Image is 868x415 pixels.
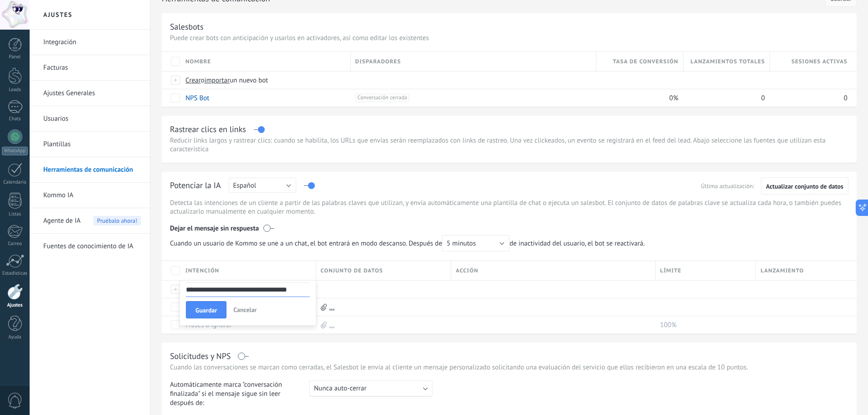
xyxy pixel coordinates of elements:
span: 0 [844,94,847,102]
a: Plantillas [43,132,141,157]
span: 5 minutos [447,239,476,248]
span: Sesiones activas [791,57,847,66]
span: Disparadores [355,57,401,66]
div: Listas [2,211,28,217]
a: ... [329,303,335,312]
a: Facturas [43,55,141,81]
li: Agente de IA [30,208,150,234]
li: Herramientas de comunicación [30,157,150,183]
span: Cancelar [233,306,257,314]
a: Herramientas de comunicación [43,157,141,183]
a: Kommo IA [43,183,141,208]
div: Potenciar la IA [170,180,221,194]
span: un nuevo bot [230,76,268,85]
button: Guardar [186,301,226,318]
span: Lanzamientos totales [690,57,765,66]
p: Puede crear bots con anticipación y usarlos en activadores, así como editar los existentes [170,34,848,42]
p: Detecta las intenciones de un cliente a partir de las palabras claves que utilizan, y envía autom... [170,199,848,216]
div: Ayuda [2,334,28,340]
div: WhatsApp [2,147,28,155]
div: Leads [2,87,28,93]
button: Cancelar [230,301,260,318]
span: Acción [456,266,478,275]
span: Cuando un usuario de Kommo se une a un chat, el bot entrará en modo descanso. Después de [170,235,509,251]
li: Usuarios [30,106,150,132]
a: Agente de IAPruébalo ahora! [43,208,141,234]
div: 0% [596,89,678,107]
button: Español [229,178,296,193]
span: Actualizar conjunto de datos [766,183,843,190]
div: Panel [2,54,28,60]
a: ... [329,321,335,329]
span: Pruébalo ahora! [93,216,141,225]
span: Conversación cerrada [355,94,410,102]
span: 0% [669,94,678,102]
span: Crear [185,76,201,85]
span: 0 [761,94,765,102]
div: Chats [2,116,28,122]
button: Actualizar conjunto de datos [761,177,848,195]
div: 100% [656,316,752,333]
span: Última actualización: [701,182,754,190]
li: Plantillas [30,132,150,157]
a: Ajustes Generales [43,81,141,106]
span: Intención [185,266,219,275]
div: Solicitudes y NPS [170,351,231,361]
div: Estadísticas [2,271,28,277]
li: Facturas [30,55,150,81]
button: 5 minutos [442,235,509,251]
span: Agente de IA [43,208,81,234]
span: Nunca auto-cerrar [314,384,366,393]
span: Nombre [185,57,211,66]
div: 0 [770,89,847,107]
p: Reducir links largos y rastrear clics: cuando se habilita, los URLs que envías serán reemplazados... [170,136,848,154]
li: Fuentes de conocimiento de IA [30,234,150,259]
span: Lanzamiento [760,266,804,275]
span: de inactividad del usuario, el bot se reactivará. [170,235,650,251]
div: Calendario [2,179,28,185]
div: Rastrear clics en links [170,124,246,134]
span: Español [233,181,257,190]
li: Integración [30,30,150,55]
span: Tasa de conversión [613,57,678,66]
span: o [201,76,205,85]
a: Fuentes de conocimiento de IA [43,234,141,259]
li: Kommo IA [30,183,150,208]
a: Usuarios [43,106,141,132]
span: Automáticamente marca "conversación finalizada" si el mensaje sigue sin leer después de: [170,380,301,408]
div: Dejar el mensaje sin respuesta [170,218,848,235]
span: importar [205,76,230,85]
span: 100% [660,321,677,329]
a: Integración [43,30,141,55]
span: Guardar [195,307,217,313]
span: Límite [660,266,682,275]
div: 0 [683,89,765,107]
a: NPS Bot [185,94,209,102]
span: Conjunto de datos [321,266,383,275]
p: Cuando las conversaciones se marcan como cerradas, el Salesbot le envía al cliente un mensaje per... [170,363,848,372]
li: Ajustes Generales [30,81,150,106]
div: Correo [2,241,28,247]
div: Ajustes [2,302,28,308]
